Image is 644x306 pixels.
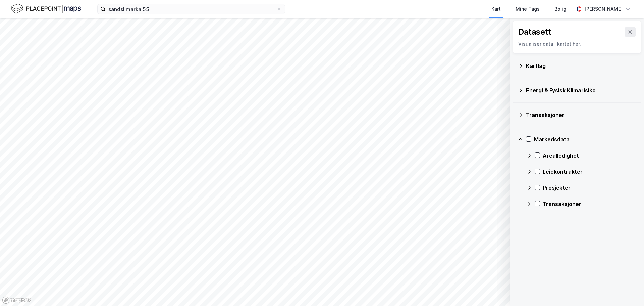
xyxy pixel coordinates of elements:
[11,3,81,15] img: logo.f888ab2527a4732fd821a326f86c7f29.svg
[543,168,636,176] div: Leiekontrakter
[610,274,644,306] div: Kontrollprogram for chat
[610,274,644,306] iframe: Chat Widget
[554,5,566,13] div: Bolig
[106,4,277,14] input: Søk på adresse, matrikkel, gårdeiere, leietakere eller personer
[584,5,623,13] div: [PERSON_NAME]
[526,86,636,94] div: Energi & Fysisk Klimarisiko
[526,111,636,119] div: Transaksjoner
[543,151,636,160] div: Arealledighet
[491,5,501,13] div: Kart
[518,27,551,37] div: Datasett
[516,5,540,13] div: Mine Tags
[2,296,32,304] a: Mapbox homepage
[543,200,636,208] div: Transaksjoner
[543,184,636,192] div: Prosjekter
[518,40,636,48] div: Visualiser data i kartet her.
[526,62,636,70] div: Kartlag
[534,135,636,143] div: Markedsdata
